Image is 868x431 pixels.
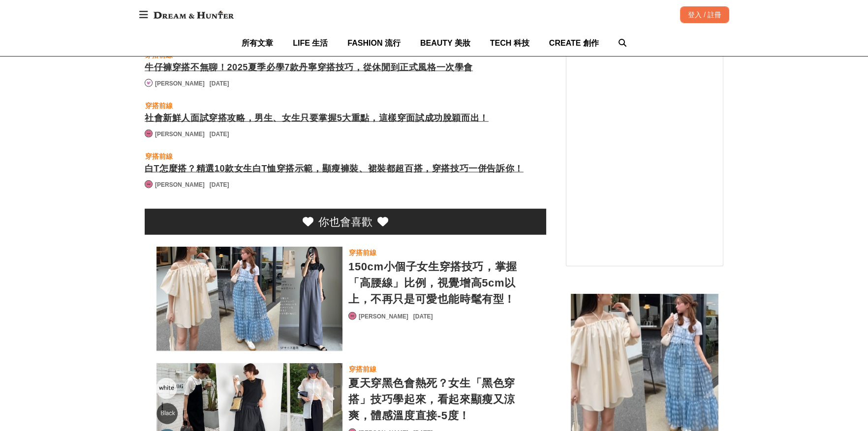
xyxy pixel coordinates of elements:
a: 穿搭前線 [145,150,173,162]
div: 穿搭前線 [145,151,173,162]
span: 所有文章 [242,39,273,47]
a: 社會新鮮人面試穿搭攻略，男生、女生只要掌握5大重點，這樣穿面試成功脫穎而出！ [145,112,546,125]
div: 穿搭前線 [145,100,173,111]
span: BEAUTY 美妝 [420,39,470,47]
a: 白T怎麼搭？精選10款女生白T恤穿搭示範，顯瘦褲裝、裙裝都超百搭，穿搭技巧一併告訴你！ [145,162,546,175]
div: [DATE] [413,312,433,321]
div: 穿搭前線 [349,364,376,374]
span: FASHION 流行 [347,39,401,47]
a: 牛仔褲穿搭不無聊！2025夏季必學7款丹寧穿搭技巧，從休閒到正式風格一次學會 [145,61,546,74]
img: Avatar [145,181,152,188]
a: 150cm小個子女生穿搭技巧，掌握「高腰線」比例，視覺增高5cm以上，不再只是可愛也能時髦有型！ [348,259,534,307]
a: 穿搭前線 [348,247,377,259]
a: [PERSON_NAME] [359,312,408,321]
div: 穿搭前線 [349,247,376,258]
a: Avatar [348,312,356,320]
span: TECH 科技 [490,39,529,47]
a: [PERSON_NAME] [155,180,205,189]
span: CREATE 創作 [549,39,599,47]
a: LIFE 生活 [293,30,328,56]
img: Avatar [145,130,152,137]
a: BEAUTY 美妝 [420,30,470,56]
a: CREATE 創作 [549,30,599,56]
img: Avatar [349,313,356,319]
div: [DATE] [210,79,229,88]
a: 150cm小個子女生穿搭技巧，掌握「高腰線」比例，視覺增高5cm以上，不再只是可愛也能時髦有型！ [156,247,342,351]
div: 登入 / 註冊 [680,6,729,23]
span: LIFE 生活 [293,39,328,47]
img: Dream & Hunter [149,6,239,24]
a: FASHION 流行 [347,30,401,56]
a: [PERSON_NAME] [155,79,205,88]
img: Avatar [145,80,152,86]
a: 夏天穿黑色會熱死？女生「黑色穿搭」技巧學起來，看起來顯瘦又涼爽，體感溫度直接-5度！ [348,375,534,424]
a: [PERSON_NAME] [155,130,205,139]
a: 穿搭前線 [348,363,377,375]
a: Avatar [145,79,153,87]
div: [DATE] [210,180,229,189]
a: Avatar [145,180,153,188]
a: TECH 科技 [490,30,529,56]
div: 你也會喜歡 [318,214,372,230]
a: 所有文章 [242,30,273,56]
a: Avatar [145,130,153,138]
a: 穿搭前線 [145,100,173,112]
div: [DATE] [210,130,229,139]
